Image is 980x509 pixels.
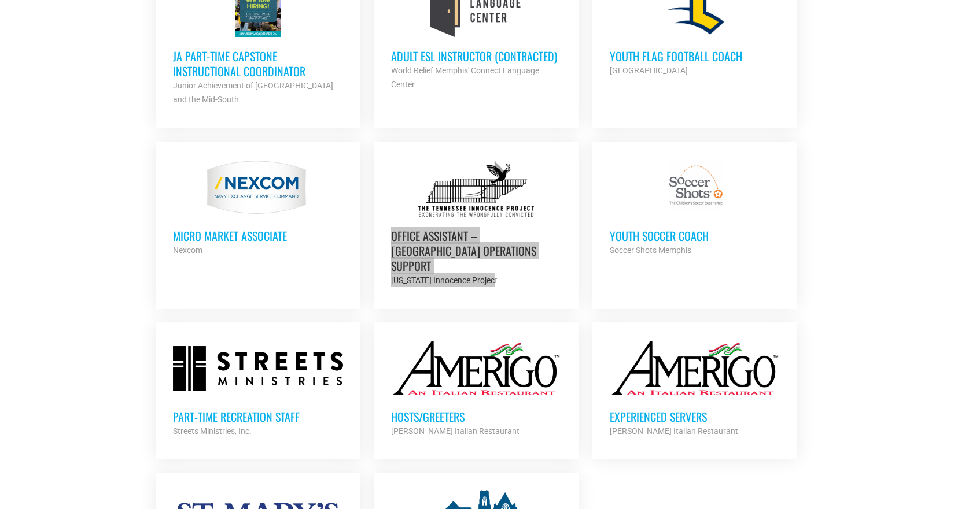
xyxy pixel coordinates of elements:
[173,409,343,424] h3: Part-time Recreation Staff
[374,322,579,455] a: Hosts/Greeters [PERSON_NAME] Italian Restaurant
[374,142,579,304] a: Office Assistant – [GEOGRAPHIC_DATA] Operations Support [US_STATE] Innocence Project
[173,426,252,436] strong: Streets Ministries, Inc.
[173,81,333,104] strong: Junior Achievement of [GEOGRAPHIC_DATA] and the Mid-South
[391,426,520,436] strong: [PERSON_NAME] Italian Restaurant
[610,426,738,436] strong: [PERSON_NAME] Italian Restaurant
[610,228,780,243] h3: Youth Soccer Coach
[156,142,360,274] a: Micro Market Associate Nexcom
[592,142,797,274] a: Youth Soccer Coach Soccer Shots Memphis
[391,49,561,64] h3: Adult ESL Instructor (Contracted)
[610,246,691,255] strong: Soccer Shots Memphis
[610,49,780,64] h3: Youth Flag Football Coach
[391,228,561,273] h3: Office Assistant – [GEOGRAPHIC_DATA] Operations Support
[391,276,498,285] strong: [US_STATE] Innocence Project
[173,228,343,243] h3: Micro Market Associate
[610,66,688,75] strong: [GEOGRAPHIC_DATA]
[156,322,360,455] a: Part-time Recreation Staff Streets Ministries, Inc.
[610,409,780,424] h3: Experienced Servers
[391,66,539,89] strong: World Relief Memphis' Connect Language Center
[592,322,797,455] a: Experienced Servers [PERSON_NAME] Italian Restaurant
[173,246,202,255] strong: Nexcom
[173,49,343,79] h3: JA Part‐time Capstone Instructional Coordinator
[391,409,561,424] h3: Hosts/Greeters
